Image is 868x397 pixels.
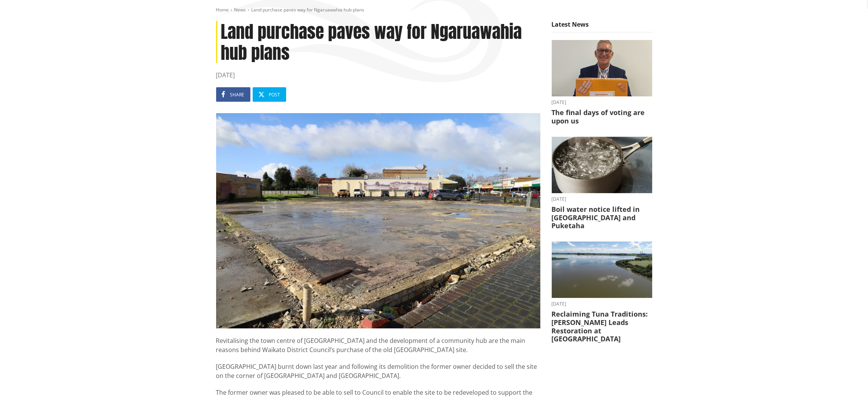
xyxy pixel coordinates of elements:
span: Post [269,91,280,98]
h3: Boil water notice lifted in [GEOGRAPHIC_DATA] and Puketaha [552,205,652,230]
span: Share [230,91,245,98]
time: [DATE] [552,302,652,306]
time: [DATE] [552,197,652,202]
p: Revitalising the town centre of [GEOGRAPHIC_DATA] and the development of a community hub are the ... [216,336,540,354]
img: boil water notice [552,137,652,194]
time: [DATE] [552,100,652,105]
h5: Latest News [552,21,652,32]
h3: The final days of voting are upon us [552,109,652,125]
span: Land purchase paves way for Ngaruawahia hub plans [252,6,365,13]
iframe: Messenger Launcher [833,365,860,392]
h1: Land purchase paves way for Ngaruawahia hub plans [216,21,540,63]
a: Home [216,6,229,13]
img: Waahi Lake [552,242,652,298]
a: Share [216,87,250,102]
a: Post [253,87,286,102]
a: News [234,6,246,13]
a: [DATE] Reclaiming Tuna Traditions: [PERSON_NAME] Leads Restoration at [GEOGRAPHIC_DATA] [552,242,652,343]
h3: Reclaiming Tuna Traditions: [PERSON_NAME] Leads Restoration at [GEOGRAPHIC_DATA] [552,310,652,343]
a: [DATE] The final days of voting are upon us [552,40,652,125]
img: New Ngaruawahia Hub site [216,113,540,328]
a: boil water notice gordonton puketaha [DATE] Boil water notice lifted in [GEOGRAPHIC_DATA] and Puk... [552,137,652,230]
nav: breadcrumb [216,7,652,13]
time: [DATE] [216,70,540,80]
p: [GEOGRAPHIC_DATA] burnt down last year and following its demolition the former owner decided to s... [216,362,540,380]
img: Craig Hobbs editorial elections [552,40,652,97]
